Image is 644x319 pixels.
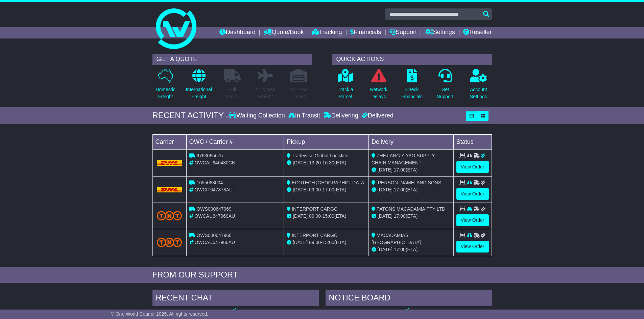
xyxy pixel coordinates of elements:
[309,213,321,219] span: 09:00
[470,86,487,100] p: Account Settings
[372,153,435,165] span: ZHEJIANG YIYAO SUPPLY CHAIN MANAGEMENT
[372,246,451,253] div: (ETA)
[152,111,229,121] div: RECENT ACTIVITY -
[256,86,276,100] p: Air & Sea Freight
[196,153,223,158] span: 9763065675
[156,86,175,100] p: Domestic Freight
[196,233,232,238] span: OWS000647966
[401,86,423,100] p: Check Financials
[186,134,284,149] td: OWC / Carrier #
[292,180,365,185] span: ECOTECH [GEOGRAPHIC_DATA]
[186,86,212,100] p: International Freight
[224,86,241,100] p: Full Loads
[287,213,366,220] div: - (ETA)
[372,166,451,174] div: (ETA)
[372,213,451,220] div: (ETA)
[350,27,381,38] a: Financials
[470,69,487,104] a: AccountSettings
[437,86,453,100] p: Get Support
[360,112,393,119] div: Delivered
[264,27,304,38] a: Quote/Book
[196,180,223,185] span: 1655068004
[425,27,455,38] a: Settings
[194,213,235,219] span: OWCAU647969AU
[322,112,360,119] div: Delivering
[378,213,392,219] span: [DATE]
[338,86,353,100] p: Track a Parcel
[389,27,417,38] a: Support
[157,187,182,192] img: DHL.png
[186,69,212,104] a: InternationalFreight
[292,233,338,238] span: INTERPORT CARGO
[332,54,492,65] div: QUICK ACTIONS
[284,134,369,149] td: Pickup
[394,247,406,252] span: 17:00
[456,241,489,252] a: View Order
[309,187,321,192] span: 09:00
[157,211,182,220] img: TNT_Domestic.png
[394,187,406,192] span: 17:00
[293,213,308,219] span: [DATE]
[293,240,308,245] span: [DATE]
[194,240,235,245] span: OWCAU647966AU
[323,160,334,165] span: 16:30
[312,27,342,38] a: Tracking
[394,167,406,172] span: 17:00
[377,206,445,212] span: PATONS MACADAMIA PTY LTD
[287,239,366,246] div: - (ETA)
[323,240,334,245] span: 15:00
[372,186,451,193] div: (ETA)
[378,187,392,192] span: [DATE]
[456,214,489,226] a: View Order
[229,112,286,119] div: Waiting Collection
[394,213,406,219] span: 17:00
[401,69,423,104] a: CheckFinancials
[111,311,209,317] span: © One World Courier 2025. All rights reserved.
[463,27,492,38] a: Reseller
[309,160,321,165] span: 13:20
[152,54,312,65] div: GET A QUOTE
[194,160,235,165] span: OWCAU646480CN
[456,161,489,173] a: View Order
[309,240,321,245] span: 09:00
[157,238,182,247] img: TNT_Domestic.png
[323,187,334,192] span: 17:00
[369,69,387,104] a: NetworkDelays
[287,159,366,166] div: - (ETA)
[453,134,492,149] td: Status
[378,247,392,252] span: [DATE]
[456,188,489,200] a: View Order
[372,233,421,245] span: MACADAMIAS [GEOGRAPHIC_DATA]
[152,134,186,149] td: Carrier
[290,86,308,100] p: Air / Sea Depot
[436,69,454,104] a: GetSupport
[323,213,334,219] span: 15:00
[152,270,492,280] div: FROM OUR SUPPORT
[378,167,392,172] span: [DATE]
[377,180,441,185] span: [PERSON_NAME] AND SONS
[337,69,354,104] a: Track aParcel
[157,160,182,166] img: DHL.png
[292,206,338,212] span: INTERPORT CARGO
[196,206,232,212] span: OWS000647969
[368,134,453,149] td: Delivery
[293,187,308,192] span: [DATE]
[194,187,233,192] span: OWCIT647878AU
[152,290,319,308] div: RECENT CHAT
[155,69,175,104] a: DomesticFreight
[219,27,256,38] a: Dashboard
[292,153,348,158] span: Tradewise Global Logistics
[326,290,492,308] div: NOTICE BOARD
[293,160,308,165] span: [DATE]
[287,186,366,193] div: - (ETA)
[287,112,322,119] div: In Transit
[370,86,387,100] p: Network Delays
